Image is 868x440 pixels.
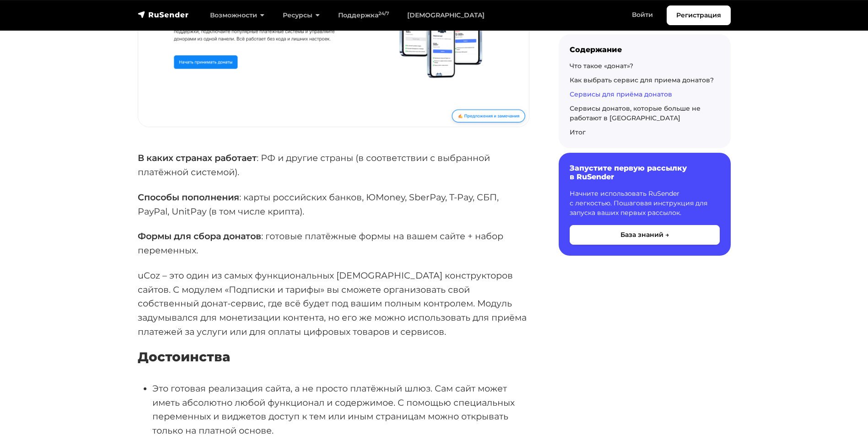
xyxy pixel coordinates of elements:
strong: Формы для сбора донатов [138,231,261,241]
a: Итог [570,128,586,136]
p: uCoz – это один из самых функциональных [DEMOGRAPHIC_DATA] конструкторов сайтов. С модулем «Подпи... [138,268,529,339]
h6: Запустите первую рассылку в RuSender [570,164,720,181]
a: Поддержка24/7 [329,6,398,25]
strong: Способы пополнения [138,192,239,203]
p: Начните использовать RuSender с легкостью. Пошаговая инструкция для запуска ваших первых рассылок. [570,189,720,218]
a: Регистрация [667,5,731,25]
a: [DEMOGRAPHIC_DATA] [398,6,494,25]
a: Сервисы для приёма донатов [570,90,672,98]
strong: В каких странах работает [138,152,257,163]
a: Ресурсы [274,6,329,25]
sup: 24/7 [378,11,389,16]
a: Как выбрать сервис для приема донатов? [570,76,714,84]
button: База знаний → [570,225,720,245]
p: : РФ и другие страны (в соответствии с выбранной платёжной системой). [138,151,529,179]
h4: Достоинства [138,349,529,365]
img: RuSender [138,10,189,19]
a: Сервисы донатов, которые больше не работают в [GEOGRAPHIC_DATA] [570,104,701,122]
p: : готовые платёжные формы на вашем сайте + набор переменных. [138,229,529,257]
a: Войти [623,5,662,24]
a: Запустите первую рассылку в RuSender Начните использовать RuSender с легкостью. Пошаговая инструк... [559,153,731,255]
p: : карты российских банков, ЮMoney, SberPay, T-Pay, СБП, PayPal, UnitPay (в том числе крипта). [138,190,529,218]
li: Это готовая реализация сайта, а не просто платёжный шлюз. Сам сайт может иметь абсолютно любой фу... [152,381,529,438]
a: Возможности [201,6,274,25]
a: Что такое «донат»? [570,62,633,70]
div: Содержание [570,45,720,54]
